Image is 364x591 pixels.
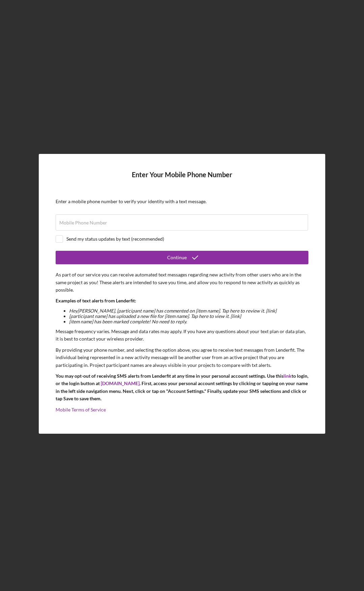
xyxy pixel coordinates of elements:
p: Examples of text alerts from Lenderfit: [56,297,308,304]
li: [item name] has been marked complete! No need to reply. [69,319,308,324]
h4: Enter Your Mobile Phone Number [56,171,308,189]
p: As part of our service you can receive automated text messages regarding new activity from other ... [56,271,308,294]
p: By providing your phone number, and selecting the option above, you agree to receive text message... [56,346,308,369]
div: Enter a mobile phone number to verify your identity with a text message. [56,199,308,204]
a: link [283,373,292,379]
li: Hey [PERSON_NAME] , [participant name] has commented on [item name]. Tap here to review it. [link] [69,308,308,314]
a: [DOMAIN_NAME] [101,380,140,386]
li: [participant name] has uploaded a new file for [item name]. Tap here to view it. [link] [69,314,308,319]
button: Continue [56,251,308,264]
div: Continue [167,251,187,264]
a: Mobile Terms of Service [56,407,106,412]
div: Send my status updates by text (recommended) [66,236,164,242]
p: You may opt-out of receiving SMS alerts from Lenderfit at any time in your personal account setti... [56,372,308,403]
p: Message frequency varies. Message and data rates may apply. If you have any questions about your ... [56,328,308,343]
label: Mobile Phone Number [59,220,107,225]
